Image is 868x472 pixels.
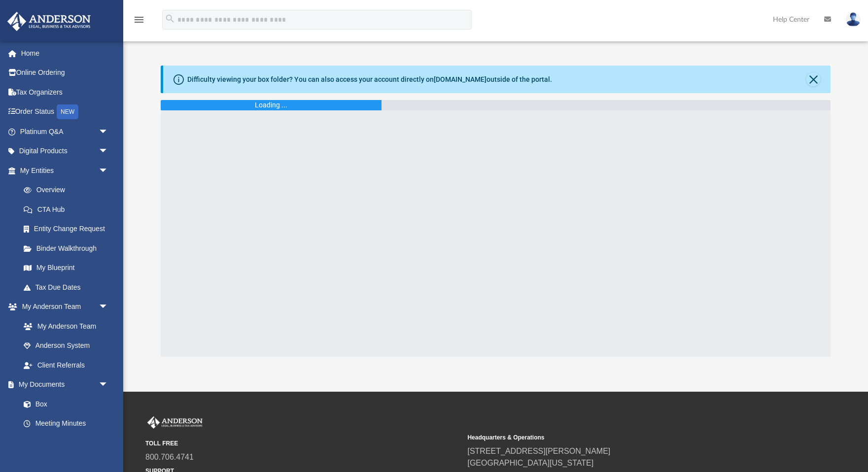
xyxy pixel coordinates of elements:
[7,43,123,63] a: Home
[14,414,118,434] a: Meeting Minutes
[99,375,118,395] span: arrow_drop_down
[133,19,145,26] a: menu
[7,82,123,102] a: Tax Organizers
[7,122,123,141] a: Platinum Q&Aarrow_drop_down
[467,447,610,455] a: [STREET_ADDRESS][PERSON_NAME]
[99,297,118,317] span: arrow_drop_down
[14,277,123,297] a: Tax Due Dates
[14,180,123,200] a: Overview
[14,316,113,336] a: My Anderson Team
[145,439,460,448] small: TOLL FREE
[14,200,123,219] a: CTA Hub
[434,75,486,83] a: [DOMAIN_NAME]
[255,100,287,110] div: Loading ...
[14,258,118,278] a: My Blueprint
[133,14,145,26] i: menu
[806,72,820,86] button: Close
[7,161,123,180] a: My Entitiesarrow_drop_down
[145,453,194,461] a: 800.706.4741
[14,433,113,453] a: Forms Library
[7,375,118,395] a: My Documentsarrow_drop_down
[14,238,123,258] a: Binder Walkthrough
[7,297,118,317] a: My Anderson Teamarrow_drop_down
[7,102,123,122] a: Order StatusNEW
[7,63,123,83] a: Online Ordering
[99,161,118,181] span: arrow_drop_down
[467,433,782,442] small: Headquarters & Operations
[14,219,123,239] a: Entity Change Request
[145,416,205,429] img: Anderson Advisors Platinum Portal
[57,104,78,119] div: NEW
[467,459,593,467] a: [GEOGRAPHIC_DATA][US_STATE]
[187,74,552,85] div: Difficulty viewing your box folder? You can also access your account directly on outside of the p...
[99,141,118,162] span: arrow_drop_down
[165,13,175,24] i: search
[7,141,123,161] a: Digital Productsarrow_drop_down
[14,336,118,356] a: Anderson System
[99,122,118,142] span: arrow_drop_down
[14,394,113,414] a: Box
[14,355,118,375] a: Client Referrals
[4,12,94,31] img: Anderson Advisors Platinum Portal
[846,12,861,27] img: User Pic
